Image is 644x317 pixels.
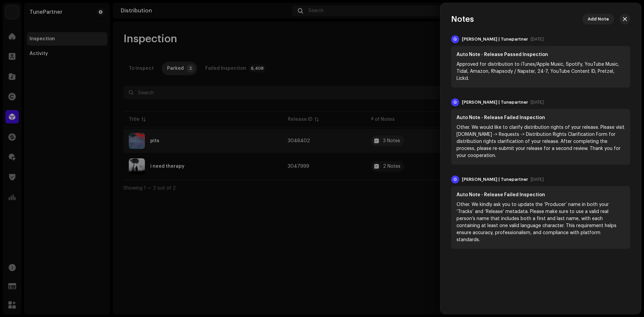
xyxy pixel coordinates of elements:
[457,114,625,121] div: Auto Note - Release Failed Inspection
[531,177,544,182] div: [DATE]
[457,51,625,58] div: Auto Note - Release Passed Inspection
[531,100,544,105] div: [DATE]
[462,177,528,182] div: [PERSON_NAME] | Tunepartner
[462,100,528,105] div: [PERSON_NAME] | Tunepartner
[451,175,459,183] div: G
[582,14,614,24] button: Add Note
[588,12,609,26] span: Add Note
[462,37,528,42] div: [PERSON_NAME] | Tunepartner
[457,201,625,244] div: Other. We kindly ask you to update the ‘Producer’ name in both your ‘Tracks’ and ‘Release’ metada...
[457,124,625,159] div: Other. We would like to clarify distribution rights of your release. Please visit [DOMAIN_NAME] -...
[457,192,625,199] div: Auto Note - Release Failed Inspection
[451,98,459,106] div: G
[451,14,474,24] h3: Notes
[451,35,459,43] div: G
[457,61,625,82] div: Approved for distribution to iTunes/Apple Music, Spotify, YouTube Music, Tidal, Amazon, Rhapsody ...
[531,37,544,42] div: [DATE]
